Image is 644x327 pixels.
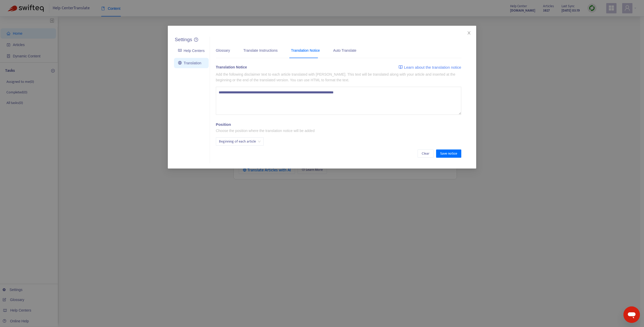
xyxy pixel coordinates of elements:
span: Clear [422,151,429,156]
a: question-circle [194,38,198,42]
div: Translation Notice [216,64,247,71]
a: Help Centers [178,49,205,53]
div: Auto Translate [333,48,356,53]
button: Close [466,30,472,36]
span: Beginning of each article [219,138,261,145]
button: Clear [418,149,434,158]
span: Learn about the translation notice [404,64,461,70]
iframe: Schaltfläche zum Öffnen des Messaging-Fensters [623,306,640,323]
span: question-circle [194,38,198,42]
h6: Position [216,122,231,127]
h5: Settings [175,37,192,43]
p: Choose the position where the translation notice will be added [216,128,315,134]
div: Translation Notice [291,48,320,53]
span: close [467,31,471,35]
p: Add the following disclaimer text to each article translated with [PERSON_NAME]. This text will b... [216,72,461,83]
img: image-link [399,65,403,69]
a: Learn about the translation notice [399,64,461,70]
a: Translation [178,61,201,65]
div: Glossary [216,48,230,53]
button: Save notice [436,149,461,158]
span: Save notice [440,151,457,156]
div: Translate Instructions [243,48,278,53]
